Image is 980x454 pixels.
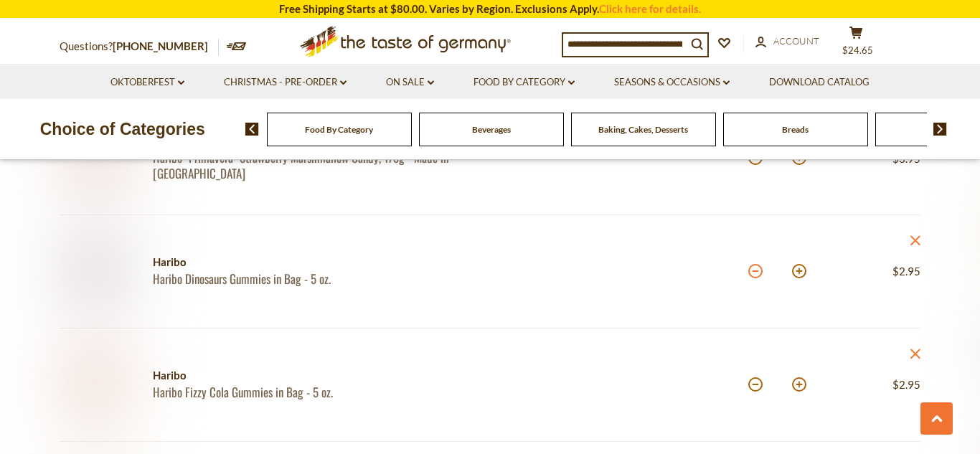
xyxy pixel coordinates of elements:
[386,75,434,90] a: On Sale
[598,124,688,135] a: Baking, Cakes, Desserts
[224,75,347,90] a: Christmas - PRE-ORDER
[614,75,730,90] a: Seasons & Occasions
[305,124,373,135] a: Food By Category
[892,265,920,278] span: $2.95
[110,75,184,90] a: Oktoberfest
[892,152,920,165] span: $3.95
[755,34,819,49] a: Account
[773,35,819,47] span: Account
[153,384,465,399] a: Haribo Fizzy Cola Gummies in Bag - 5 oz.
[153,150,465,181] a: Haribo "Primavera" Strawberry Marshmallow Candy, 175g - Made in [GEOGRAPHIC_DATA]
[473,75,575,90] a: Food By Category
[60,346,131,418] img: Haribo Fizzy Cola Gummies in Bag
[599,2,701,15] a: Click here for details.
[245,123,259,136] img: previous arrow
[834,26,877,62] button: $24.65
[153,253,465,271] div: Haribo
[60,37,219,56] p: Questions?
[782,124,809,135] a: Breads
[842,44,873,56] span: $24.65
[933,123,947,136] img: next arrow
[60,233,131,305] img: Haribo Dinosaurs Gummies in Bag
[153,271,465,286] a: Haribo Dinosaurs Gummies in Bag - 5 oz.
[892,378,920,391] span: $2.95
[113,39,208,52] a: [PHONE_NUMBER]
[472,124,511,135] a: Beverages
[153,366,465,384] div: Haribo
[769,75,870,90] a: Download Catalog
